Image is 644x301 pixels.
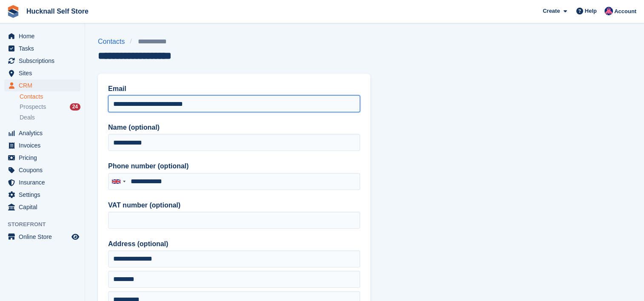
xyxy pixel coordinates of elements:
[20,93,80,101] a: Contacts
[8,220,85,229] span: Storefront
[19,55,70,67] span: Subscriptions
[19,189,70,201] span: Settings
[19,43,70,54] span: Tasks
[614,7,636,16] span: Account
[20,113,80,122] a: Deals
[108,239,360,249] label: Address (optional)
[108,200,360,210] label: VAT number (optional)
[4,67,80,79] a: menu
[4,55,80,67] a: menu
[4,152,80,164] a: menu
[4,127,80,139] a: menu
[19,231,70,243] span: Online Store
[19,67,70,79] span: Sites
[109,173,128,190] div: United Kingdom: +44
[4,164,80,176] a: menu
[19,176,70,188] span: Insurance
[4,30,80,42] a: menu
[19,139,70,151] span: Invoices
[70,232,80,242] a: Preview store
[108,84,360,94] label: Email
[19,80,70,91] span: CRM
[20,103,46,111] span: Prospects
[4,139,80,151] a: menu
[98,37,130,47] a: Contacts
[19,30,70,42] span: Home
[19,164,70,176] span: Coupons
[19,127,70,139] span: Analytics
[4,231,80,243] a: menu
[4,80,80,91] a: menu
[98,37,182,47] nav: breadcrumbs
[4,201,80,213] a: menu
[4,176,80,188] a: menu
[19,201,70,213] span: Capital
[4,189,80,201] a: menu
[7,5,20,18] img: stora-icon-8386f47178a22dfd0bd8f6a31ec36ba5ce8667c1dd55bd0f319d3a0aa187defe.svg
[4,43,80,54] a: menu
[108,122,360,133] label: Name (optional)
[20,114,35,122] span: Deals
[585,7,597,15] span: Help
[23,4,92,18] a: Hucknall Self Store
[19,152,70,164] span: Pricing
[543,7,560,15] span: Create
[70,103,80,111] div: 24
[604,7,613,15] img: Helen
[108,161,360,171] label: Phone number (optional)
[20,102,80,111] a: Prospects 24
